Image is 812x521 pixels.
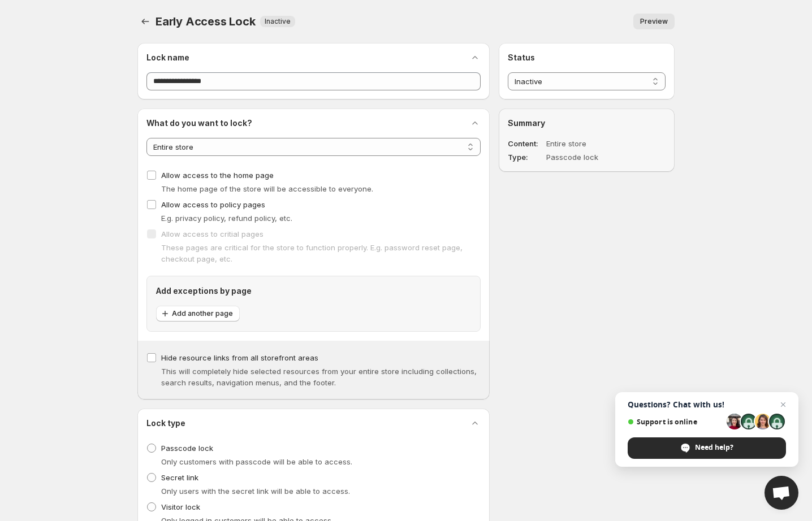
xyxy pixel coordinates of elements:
[508,52,666,63] h2: Status
[628,400,786,409] span: Questions? Chat with us!
[161,214,292,223] span: E.g. privacy policy, refund policy, etc.
[508,151,544,163] dt: Type:
[546,151,633,163] dd: Passcode lock
[161,367,477,387] span: This will completely hide selected resources from your entire store including collections, search...
[628,437,786,459] span: Need help?
[161,171,274,180] span: Allow access to the home page
[161,184,373,193] span: The home page of the store will be accessible to everyone.
[628,418,723,426] span: Support is online
[546,138,633,149] dd: Entire store
[161,353,318,362] span: Hide resource links from all storefront areas
[146,118,252,129] h2: What do you want to lock?
[765,476,798,510] a: Open chat
[640,17,668,26] span: Preview
[695,442,733,453] span: Need help?
[161,200,265,209] span: Allow access to policy pages
[172,309,233,318] span: Add another page
[633,14,675,29] button: Preview
[265,17,291,26] span: Inactive
[161,243,463,263] span: These pages are critical for the store to function properly. E.g. password reset page, checkout p...
[146,418,185,429] h2: Lock type
[137,14,153,29] button: Back
[156,306,240,322] button: Add another page
[161,487,350,496] span: Only users with the secret link will be able to access.
[156,15,256,28] span: Early Access Lock
[156,285,471,297] h2: Add exceptions by page
[161,229,264,238] span: Allow access to critial pages
[161,502,200,511] span: Visitor lock
[161,444,213,453] span: Passcode lock
[161,457,352,466] span: Only customers with passcode will be able to access.
[508,138,544,149] dt: Content:
[161,473,198,482] span: Secret link
[146,52,189,63] h2: Lock name
[508,118,666,129] h2: Summary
